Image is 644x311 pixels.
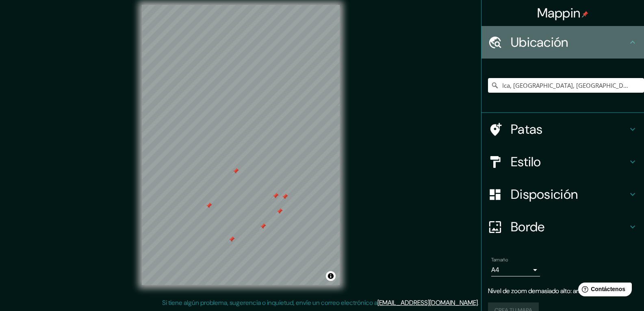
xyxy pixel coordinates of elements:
div: Ubicación [481,26,644,59]
font: Estilo [511,153,541,170]
button: Activar o desactivar atribución [326,271,336,281]
font: . [480,298,482,307]
font: Mappin [537,4,581,22]
font: Disposición [511,186,578,203]
iframe: Lanzador de widgets de ayuda [572,279,635,302]
img: pin-icon.png [582,11,588,17]
div: A4 [491,263,540,276]
a: [EMAIL_ADDRESS][DOMAIN_NAME] [377,298,478,307]
font: A4 [491,265,499,274]
font: Borde [511,218,545,235]
font: Nivel de zoom demasiado alto: amplíe más [488,287,605,295]
div: Disposición [481,178,644,211]
font: Patas [511,121,543,138]
font: . [478,298,479,307]
font: Si tiene algún problema, sugerencia o inquietud, envíe un correo electrónico a [162,298,377,307]
div: Patas [481,113,644,146]
input: Elige tu ciudad o zona [488,78,644,93]
font: . [479,298,480,307]
canvas: Mapa [142,5,340,285]
font: Ubicación [511,34,568,51]
div: Estilo [481,146,644,178]
div: Borde [481,211,644,243]
font: Tamaño [491,257,508,263]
